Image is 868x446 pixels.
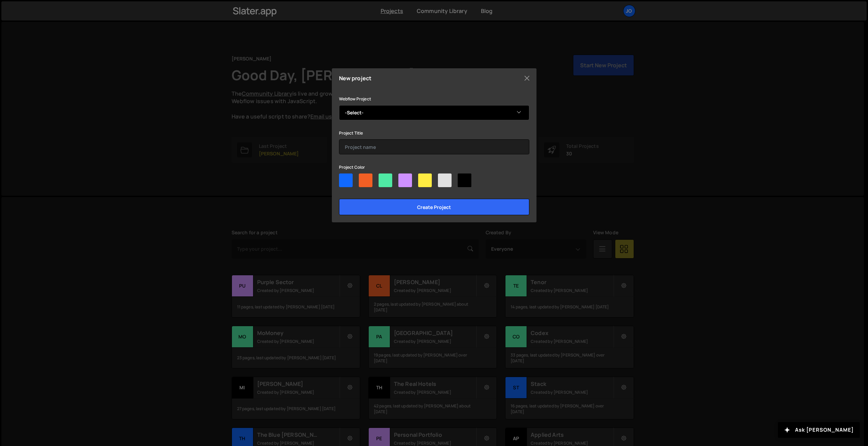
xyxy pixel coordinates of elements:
[339,199,529,215] input: Create project
[339,139,529,154] input: Project name
[339,96,371,102] label: Webflow Project
[339,130,363,137] label: Project Title
[339,164,365,171] label: Project Color
[522,73,532,83] button: Close
[778,422,860,438] button: Ask [PERSON_NAME]
[339,75,372,81] h5: New project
